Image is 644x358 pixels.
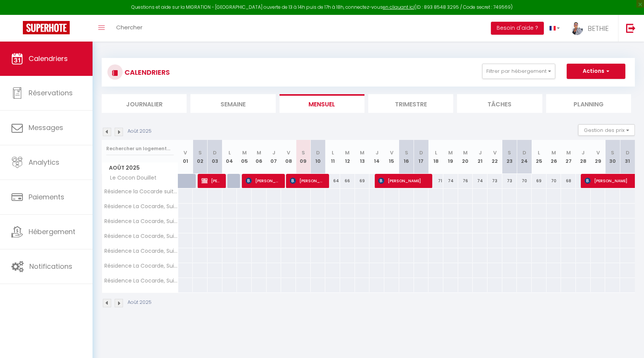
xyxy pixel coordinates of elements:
abbr: V [287,149,290,156]
th: 08 [281,140,296,174]
abbr: S [611,149,614,156]
abbr: S [302,149,305,156]
button: Filtrer par hébergement [482,64,555,79]
button: Actions [567,64,625,79]
abbr: D [626,149,630,156]
iframe: LiveChat chat widget [612,326,644,358]
span: [PERSON_NAME] [246,173,280,188]
th: 14 [369,140,384,174]
abbr: M [448,149,453,156]
div: 71 [428,174,443,188]
span: Résidence La Cocarde, Suite n°8 type [103,248,179,254]
span: Résidence La Cocarde, Suite n°1 type Studio [103,204,179,209]
th: 05 [237,140,252,174]
div: 74 [473,174,487,188]
li: Tâches [457,94,542,113]
a: en cliquant ici [383,4,414,10]
p: Août 2025 [128,128,152,135]
th: 26 [547,140,561,174]
th: 17 [414,140,429,174]
button: Gestion des prix [578,124,635,136]
div: 70 [517,174,532,188]
img: Super Booking [23,21,70,34]
abbr: L [538,149,540,156]
th: 12 [340,140,355,174]
span: Résidence La Cocarde, Suite n°4 type T2, [103,218,179,224]
th: 02 [193,140,208,174]
th: 28 [576,140,591,174]
abbr: J [272,149,275,156]
th: 18 [428,140,443,174]
th: 01 [178,140,193,174]
span: Août 2025 [102,162,178,173]
li: Mensuel [280,94,364,113]
abbr: D [419,149,423,156]
li: Journalier [102,94,187,113]
div: 74 [443,174,458,188]
th: 09 [296,140,311,174]
div: 66 [340,174,355,188]
abbr: S [405,149,408,156]
div: 73 [487,174,502,188]
span: Calendriers [29,54,68,63]
th: 19 [443,140,458,174]
th: 25 [532,140,547,174]
span: Réservations [29,88,73,98]
th: 31 [620,140,635,174]
th: 04 [222,140,237,174]
th: 03 [208,140,222,174]
th: 06 [252,140,267,174]
abbr: M [551,149,556,156]
span: Résidence La Cocarde, Suite n°7 type T2, [103,278,179,284]
abbr: M [463,149,468,156]
span: Messages [29,123,63,132]
span: Résidence La Cocarde, Suite n°2 type Studio [103,263,179,269]
button: Besoin d'aide ? [491,22,544,35]
th: 07 [267,140,281,174]
img: logout [626,23,636,33]
th: 23 [502,140,517,174]
div: 69 [355,174,370,188]
abbr: S [508,149,511,156]
abbr: M [360,149,364,156]
span: Hébergement [29,227,75,236]
abbr: V [184,149,187,156]
abbr: L [229,149,231,156]
img: ... [571,22,583,35]
h3: CALENDRIERS [123,64,170,81]
abbr: M [566,149,571,156]
abbr: V [390,149,393,156]
th: 10 [311,140,326,174]
abbr: D [316,149,320,156]
li: Semaine [190,94,275,113]
li: Trimestre [368,94,453,113]
span: [PERSON_NAME] [378,173,428,188]
div: 64 [325,174,340,188]
abbr: L [332,149,334,156]
li: Planning [546,94,631,113]
span: Notifications [29,262,72,271]
div: 76 [458,174,473,188]
abbr: M [257,149,261,156]
abbr: V [596,149,600,156]
span: [PERSON_NAME] niakam [290,173,324,188]
span: Analytics [29,157,59,167]
span: Résidence La Cocarde, Suite n°6 type [103,233,179,239]
input: Rechercher un logement... [106,142,174,156]
th: 24 [517,140,532,174]
a: Chercher [110,15,148,42]
div: 70 [547,174,561,188]
th: 11 [325,140,340,174]
abbr: V [493,149,497,156]
a: ... BETHIE [566,15,618,42]
abbr: J [582,149,585,156]
abbr: M [242,149,247,156]
abbr: L [435,149,437,156]
th: 29 [591,140,606,174]
th: 22 [487,140,502,174]
span: Le Cocon Douillet [103,174,158,182]
div: 68 [561,174,576,188]
abbr: M [345,149,350,156]
span: BETHIE [588,24,609,33]
span: Résidence la Cocarde suite 3 [103,189,179,194]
